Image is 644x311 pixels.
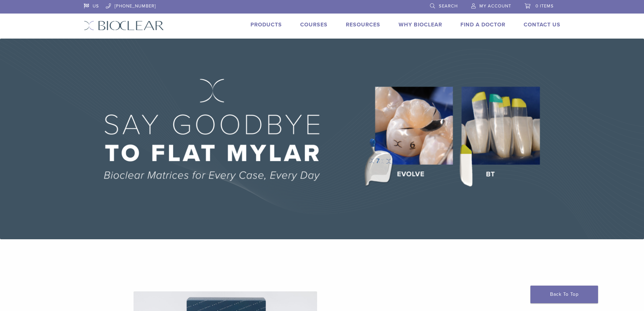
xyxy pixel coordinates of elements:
[460,21,505,28] a: Find A Doctor
[530,286,598,303] a: Back To Top
[479,3,511,9] span: My Account
[346,21,380,28] a: Resources
[84,21,164,30] img: Bioclear
[439,3,458,9] span: Search
[535,3,554,9] span: 0 items
[399,21,442,28] a: Why Bioclear
[300,21,328,28] a: Courses
[251,21,282,28] a: Products
[524,21,560,28] a: Contact Us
